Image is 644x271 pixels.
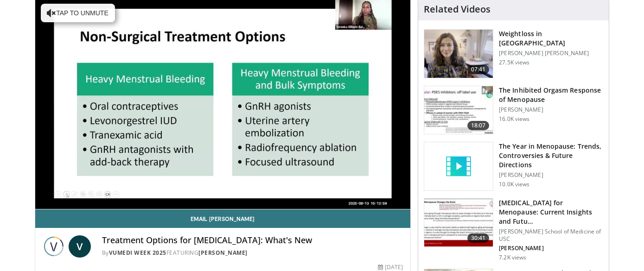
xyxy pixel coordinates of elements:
[499,115,529,123] p: 16.0K views
[424,142,603,191] a: The Year in Menopause: Trends, Controversies & Future Directions [PERSON_NAME] 10.0K views
[424,86,493,134] img: 283c0f17-5e2d-42ba-a87c-168d447cdba4.150x105_q85_crop-smart_upscale.jpg
[43,235,65,258] img: Vumedi Week 2025
[467,233,490,243] span: 30:41
[35,209,411,228] a: Email [PERSON_NAME]
[467,121,490,130] span: 18:07
[198,249,248,257] a: [PERSON_NAME]
[41,4,115,22] button: Tap to unmute
[424,198,603,261] a: 30:41 [MEDICAL_DATA] for Menopause: Current Insights and Futu… [PERSON_NAME] School of Medicine o...
[499,106,603,113] p: [PERSON_NAME]
[424,199,493,247] img: 47271b8a-94f4-49c8-b914-2a3d3af03a9e.150x105_q85_crop-smart_upscale.jpg
[499,254,526,261] p: 7.2K views
[424,142,493,190] img: video_placeholder_short.svg
[499,171,603,179] p: [PERSON_NAME]
[467,65,490,74] span: 07:41
[69,235,91,258] a: V
[102,235,403,246] h4: Treatment Options for [MEDICAL_DATA]: What's New
[499,181,529,188] p: 10.0K views
[499,142,603,170] h3: The Year in Menopause: Trends, Controversies & Future Directions
[499,59,529,66] p: 27.5K views
[424,86,603,135] a: 18:07 The Inhibited Orgasm Response of Menopause [PERSON_NAME] 16.0K views
[109,249,166,257] a: Vumedi Week 2025
[499,50,603,57] p: [PERSON_NAME] [PERSON_NAME]
[102,249,403,257] div: By FEATURING
[499,228,603,243] p: [PERSON_NAME] School of Medicine of USC
[499,198,603,226] h3: [MEDICAL_DATA] for Menopause: Current Insights and Futu…
[499,86,603,104] h3: The Inhibited Orgasm Response of Menopause
[424,29,603,78] a: 07:41 Weightloss in [GEOGRAPHIC_DATA] [PERSON_NAME] [PERSON_NAME] 27.5K views
[424,30,493,78] img: 9983fed1-7565-45be-8934-aef1103ce6e2.150x105_q85_crop-smart_upscale.jpg
[499,29,603,48] h3: Weightloss in [GEOGRAPHIC_DATA]
[499,245,603,252] p: [PERSON_NAME]
[424,4,491,15] h4: Related Videos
